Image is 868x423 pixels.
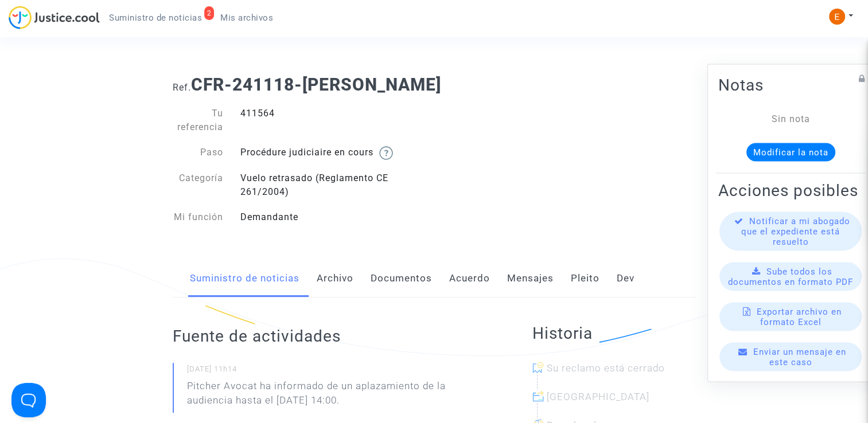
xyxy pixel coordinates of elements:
[371,260,432,297] a: Documentos
[753,347,846,367] span: Enviar un mensaje en este caso
[187,379,486,413] p: Pitcher Avocat ha informado de un aplazamiento de la audiencia hasta el [DATE] 14:00.
[220,13,273,23] span: Mis archivos
[11,383,46,417] iframe: Help Scout Beacon - Open
[507,272,554,284] font: Mensajes
[718,75,863,95] h2: Notas
[211,9,282,26] a: Mis archivos
[164,146,232,160] div: Paso
[379,146,393,160] img: help.svg
[718,181,863,201] h2: Acciones posibles
[173,326,486,346] h2: Fuente de actividades
[232,171,434,199] div: Vuelo retrasado (Reglamento CE 261/2004)
[240,147,373,158] font: Procédure judiciaire en cours
[746,143,835,162] button: Modificar la nota
[187,364,486,379] small: [DATE] 11h14
[190,272,299,284] font: Suministro de noticias
[757,307,842,327] span: Exportar archivo en formato Excel
[617,260,635,297] a: Dev
[741,216,850,247] span: Notificar a mi abogado que el expediente está resuelto
[449,272,490,284] font: Acuerdo
[829,9,845,25] img: ACg8ocIeiFvHKe4dA5oeRFd_CiCnuxWUEc1A2wYhRJE3TTWt=s96-c
[735,112,846,126] div: Sin nota
[571,272,600,284] font: Pleito
[190,260,299,297] a: Suministro de noticias
[9,6,100,29] img: jc-logo.svg
[100,9,211,26] a: 2Suministro de noticias
[109,13,202,23] span: Suministro de noticias
[317,260,353,297] a: Archivo
[449,260,490,297] a: Acuerdo
[204,6,215,20] div: 2
[191,75,441,95] b: CFR-241118-[PERSON_NAME]
[232,107,434,134] div: 411564
[164,107,232,134] div: Tu referencia
[547,362,665,374] span: Su reclamo está cerrado
[371,272,432,284] font: Documentos
[507,260,554,297] a: Mensajes
[232,210,434,224] div: Demandante
[164,171,232,199] div: Categoría
[164,210,232,224] div: Mi función
[617,272,635,284] font: Dev
[173,82,191,93] span: Ref.
[532,323,695,343] h2: Historia
[317,272,353,284] font: Archivo
[728,267,853,287] span: Sube todos los documentos en formato PDF
[571,260,600,297] a: Pleito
